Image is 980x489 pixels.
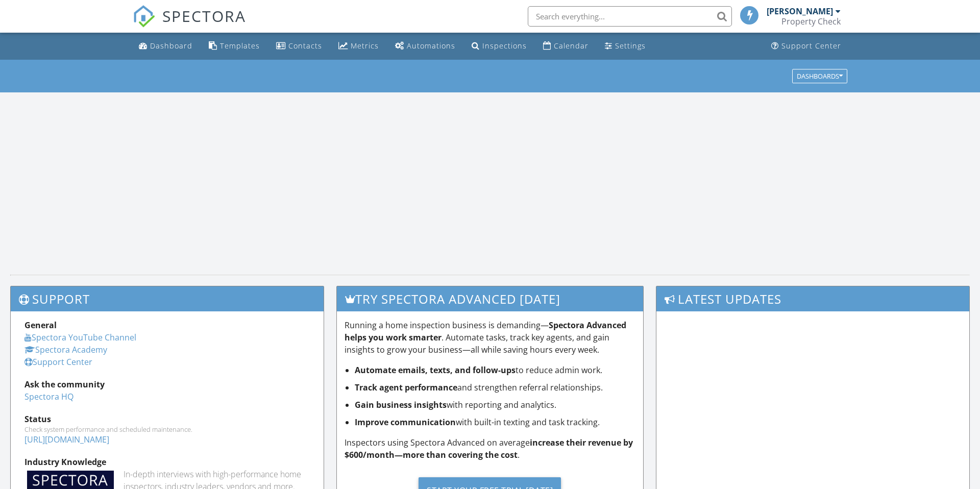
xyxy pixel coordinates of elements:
[767,6,833,16] div: [PERSON_NAME]
[24,332,136,343] a: Spectora YouTube Channel
[24,456,310,468] div: Industry Knowledge
[797,72,843,80] div: Dashboards
[355,382,457,393] strong: Track agent performance
[133,14,246,35] a: SPECTORA
[355,416,636,428] li: with built-in texting and task tracking.
[792,69,847,83] button: Dashboards
[781,16,841,27] div: Property Check
[554,41,589,51] div: Calendar
[656,286,969,311] h3: Latest Updates
[24,413,310,425] div: Status
[355,381,636,394] li: and strengthen referral relationships.
[391,37,459,56] a: Automations (Basic)
[24,425,310,433] div: Check system performance and scheduled maintenance.
[133,5,155,28] img: The Best Home Inspection Software - Spectora
[355,364,636,376] li: to reduce admin work.
[539,37,593,56] a: Calendar
[345,320,626,343] strong: Spectora Advanced helps you work smarter
[781,41,841,51] div: Support Center
[24,344,107,355] a: Spectora Academy
[288,41,322,51] div: Contacts
[345,319,636,356] p: Running a home inspection business is demanding— . Automate tasks, track key agents, and gain ins...
[24,378,310,390] div: Ask the community
[162,5,246,27] span: SPECTORA
[355,399,636,411] li: with reporting and analytics.
[355,399,447,410] strong: Gain business insights
[351,41,379,51] div: Metrics
[24,391,73,402] a: Spectora HQ
[135,37,197,56] a: Dashboard
[355,417,456,428] strong: Improve communication
[482,41,527,51] div: Inspections
[528,6,732,27] input: Search everything...
[355,364,516,376] strong: Automate emails, texts, and follow-ups
[468,37,531,56] a: Inspections
[615,41,646,51] div: Settings
[337,286,644,311] h3: Try spectora advanced [DATE]
[601,37,650,56] a: Settings
[24,320,57,331] strong: General
[345,437,633,460] strong: increase their revenue by $600/month—more than covering the cost
[767,37,845,56] a: Support Center
[24,434,109,445] a: [URL][DOMAIN_NAME]
[407,41,455,51] div: Automations
[345,436,636,461] p: Inspectors using Spectora Advanced on average .
[205,37,264,56] a: Templates
[150,41,192,51] div: Dashboard
[272,37,326,56] a: Contacts
[334,37,383,56] a: Metrics
[24,356,92,368] a: Support Center
[220,41,260,51] div: Templates
[11,286,324,311] h3: Support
